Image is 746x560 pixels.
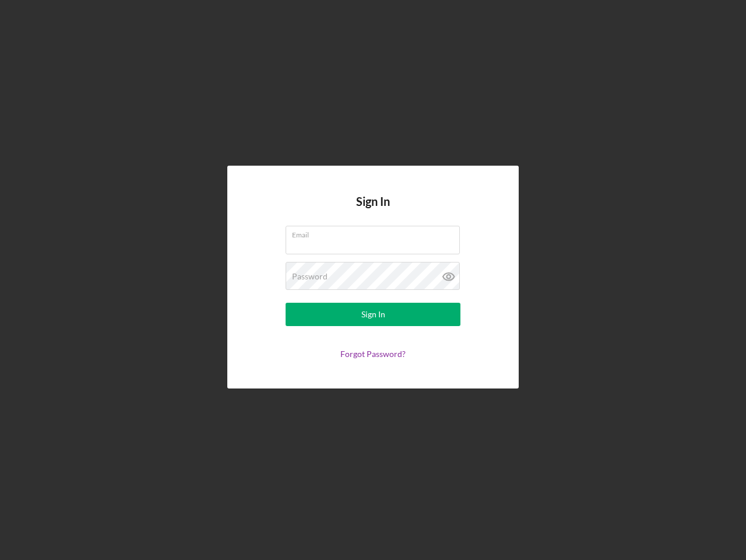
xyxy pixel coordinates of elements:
button: Sign In [286,303,460,326]
a: Forgot Password? [340,349,406,359]
label: Email [292,226,460,239]
label: Password [292,272,328,281]
div: Sign In [361,303,385,326]
h4: Sign In [356,195,390,226]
